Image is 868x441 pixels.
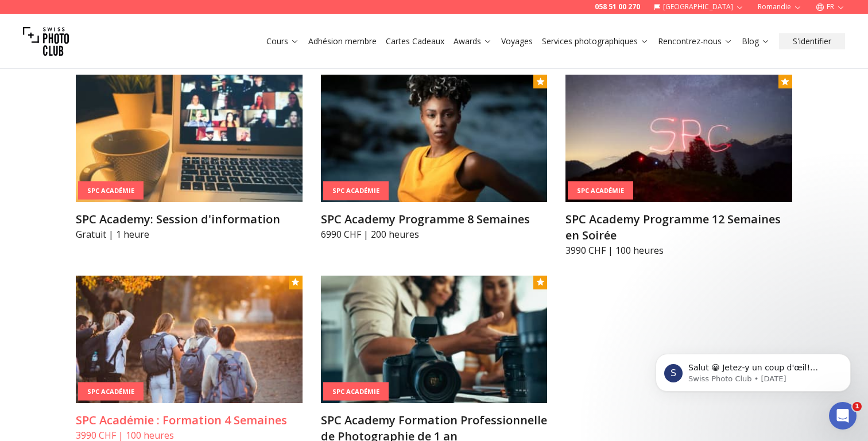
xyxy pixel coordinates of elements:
[454,36,492,47] a: Awards
[266,36,299,47] a: Cours
[321,75,548,241] a: SPC Academy Programme 8 SemainesSPC AcadémieSPC Academy Programme 8 Semaines6990 CHF | 200 heures
[321,227,548,241] p: 6990 CHF | 200 heures
[595,2,640,11] a: 058 51 00 270
[321,75,548,202] img: SPC Academy Programme 8 Semaines
[565,211,792,243] h3: SPC Academy Programme 12 Semaines en Soirée
[78,181,144,200] div: SPC Académie
[76,211,303,227] h3: SPC Academy: Session d'information
[658,36,733,47] a: Rencontrez-nous
[852,402,862,411] span: 1
[501,36,533,47] a: Voyages
[323,181,389,200] div: SPC Académie
[78,382,144,401] div: SPC Académie
[653,33,737,49] button: Rencontrez-nous
[742,36,770,47] a: Blog
[568,181,633,200] div: SPC Académie
[565,75,792,202] img: SPC Academy Programme 12 Semaines en Soirée
[737,33,774,49] button: Blog
[76,75,303,202] img: SPC Academy: Session d'information
[76,412,303,428] h3: SPC Académie : Formation 4 Semaines
[321,276,548,403] img: SPC Academy Formation Professionnelle de Photographie de 1 an
[23,18,69,64] img: Swiss photo club
[262,33,304,49] button: Cours
[381,33,449,49] button: Cartes Cadeaux
[304,33,381,49] button: Adhésion membre
[321,211,548,227] h3: SPC Academy Programme 8 Semaines
[76,227,303,241] p: Gratuit | 1 heure
[638,330,868,410] iframe: Intercom notifications message
[779,33,845,49] button: S'identifier
[449,33,497,49] button: Awards
[565,243,792,257] p: 3990 CHF | 100 heures
[542,36,649,47] a: Services photographiques
[76,276,303,403] img: SPC Académie : Formation 4 Semaines
[308,36,377,47] a: Adhésion membre
[497,33,537,49] button: Voyages
[76,75,303,241] a: SPC Academy: Session d'informationSPC AcadémieSPC Academy: Session d'informationGratuit | 1 heure
[537,33,653,49] button: Services photographiques
[829,402,857,430] iframe: Intercom live chat
[323,382,389,401] div: SPC Académie
[386,36,444,47] a: Cartes Cadeaux
[565,75,792,257] a: SPC Academy Programme 12 Semaines en SoiréeSPC AcadémieSPC Academy Programme 12 Semaines en Soiré...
